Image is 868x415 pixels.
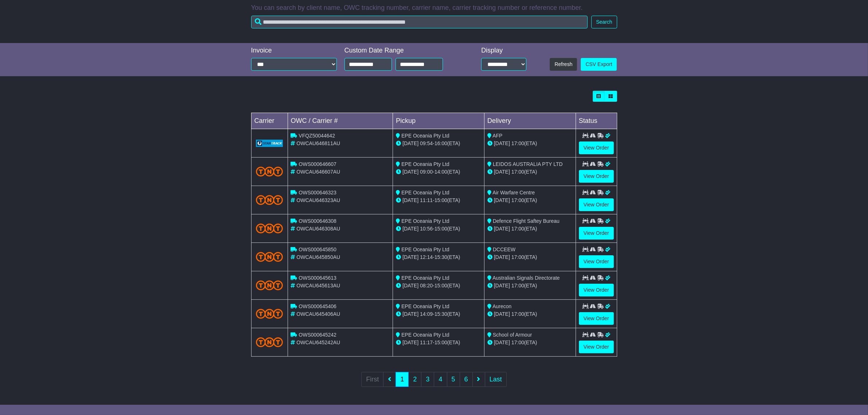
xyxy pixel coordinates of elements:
[396,282,481,290] div: - (ETA)
[494,197,510,203] span: [DATE]
[401,332,449,338] span: EPE Oceania Pty Ltd
[487,197,573,204] div: (ETA)
[393,113,484,129] td: Pickup
[256,337,283,347] img: TNT_Domestic.png
[493,190,535,195] span: Air Warfare Centre
[251,47,337,55] div: Invoice
[251,113,288,129] td: Carrier
[420,169,433,175] span: 09:00
[435,283,447,288] span: 15:00
[421,372,434,387] a: 3
[402,140,419,146] span: [DATE]
[435,140,447,146] span: 16:00
[484,113,576,129] td: Delivery
[487,225,573,233] div: (ETA)
[296,226,340,232] span: OWCAU646308AU
[345,47,462,55] div: Custom Date Range
[288,113,393,129] td: OWC / Carrier #
[299,190,336,195] span: OWS000646323
[579,170,614,183] a: View Order
[487,140,573,147] div: (ETA)
[396,225,481,233] div: - (ETA)
[434,372,447,387] a: 4
[511,169,524,175] span: 17:00
[447,372,460,387] a: 5
[511,283,524,288] span: 17:00
[256,224,283,233] img: TNT_Domestic.png
[420,340,433,345] span: 11:17
[396,372,409,387] a: 1
[481,47,526,55] div: Display
[408,372,421,387] a: 2
[420,283,433,288] span: 08:20
[420,197,433,203] span: 11:11
[579,284,614,296] a: View Order
[296,254,340,260] span: OWCAU645850AU
[494,140,510,146] span: [DATE]
[494,311,510,317] span: [DATE]
[511,197,524,203] span: 17:00
[511,311,524,317] span: 17:00
[401,218,449,224] span: EPE Oceania Pty Ltd
[299,218,336,224] span: OWS000646308
[493,332,532,338] span: School of Armour
[299,133,335,139] span: VFQZ50044642
[493,303,511,309] span: Aurecon
[396,339,481,346] div: - (ETA)
[435,254,447,260] span: 15:30
[401,275,449,281] span: EPE Oceania Pty Ltd
[256,167,283,177] img: TNT_Domestic.png
[494,283,510,288] span: [DATE]
[487,253,573,261] div: (ETA)
[579,312,614,325] a: View Order
[299,247,336,252] span: OWS000645850
[396,140,481,147] div: - (ETA)
[251,4,617,12] p: You can search by client name, OWC tracking number, carrier name, carrier tracking number or refe...
[487,310,573,318] div: (ETA)
[579,227,614,240] a: View Order
[256,252,283,262] img: TNT_Domestic.png
[420,226,433,232] span: 10:56
[402,283,419,288] span: [DATE]
[296,140,340,146] span: OWCAU646811AU
[435,340,447,345] span: 15:00
[511,340,524,345] span: 17:00
[493,218,560,224] span: Defence Flight Saftey Bureau
[401,161,449,167] span: EPE Oceania Pty Ltd
[591,16,617,28] button: Search
[402,226,419,232] span: [DATE]
[494,340,510,345] span: [DATE]
[402,197,419,203] span: [DATE]
[396,253,481,261] div: - (ETA)
[579,198,614,211] a: View Order
[299,303,336,309] span: OWS000645406
[402,340,419,345] span: [DATE]
[256,195,283,205] img: TNT_Domestic.png
[435,226,447,232] span: 15:00
[485,372,507,387] a: Last
[402,169,419,175] span: [DATE]
[401,133,449,139] span: EPE Oceania Pty Ltd
[299,161,336,167] span: OWS000646607
[435,169,447,175] span: 14:00
[550,58,577,71] button: Refresh
[402,254,419,260] span: [DATE]
[256,309,283,319] img: TNT_Domestic.png
[296,169,340,175] span: OWCAU646607AU
[401,247,449,252] span: EPE Oceania Pty Ltd
[494,226,510,232] span: [DATE]
[494,169,510,175] span: [DATE]
[296,311,340,317] span: OWCAU645406AU
[296,283,340,288] span: OWCAU645613AU
[487,168,573,176] div: (ETA)
[401,303,449,309] span: EPE Oceania Pty Ltd
[579,341,614,353] a: View Order
[511,254,524,260] span: 17:00
[511,140,524,146] span: 17:00
[256,140,283,147] img: GetCarrierServiceLogo
[396,197,481,204] div: - (ETA)
[487,282,573,290] div: (ETA)
[511,226,524,232] span: 17:00
[493,133,502,139] span: AFP
[579,141,614,154] a: View Order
